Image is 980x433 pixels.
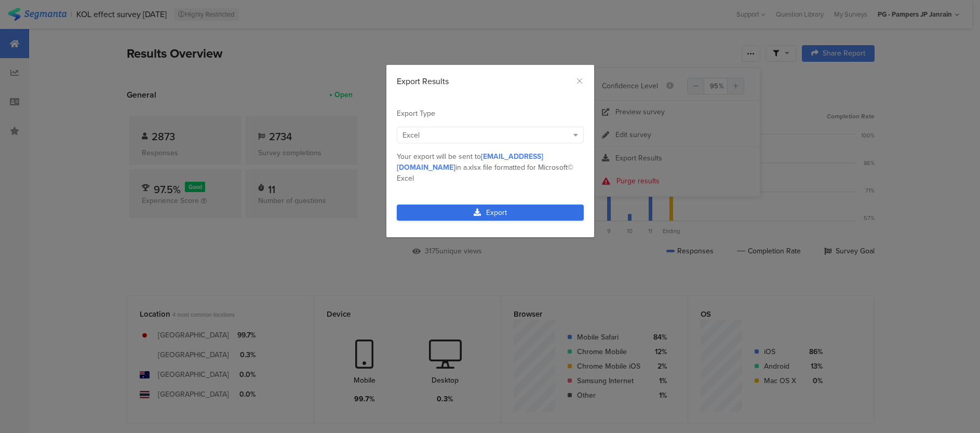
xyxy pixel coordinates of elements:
button: Close [575,75,584,87]
span: [EMAIL_ADDRESS][DOMAIN_NAME] [397,151,543,173]
span: .xlsx file formatted for Microsoft© Excel [397,162,573,184]
div: Your export will be sent to in a [397,151,584,184]
span: Excel [402,130,420,141]
div: Export Results [397,75,584,87]
div: dialog [386,65,594,237]
div: Export Type [397,108,584,119]
a: Export [397,205,584,221]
